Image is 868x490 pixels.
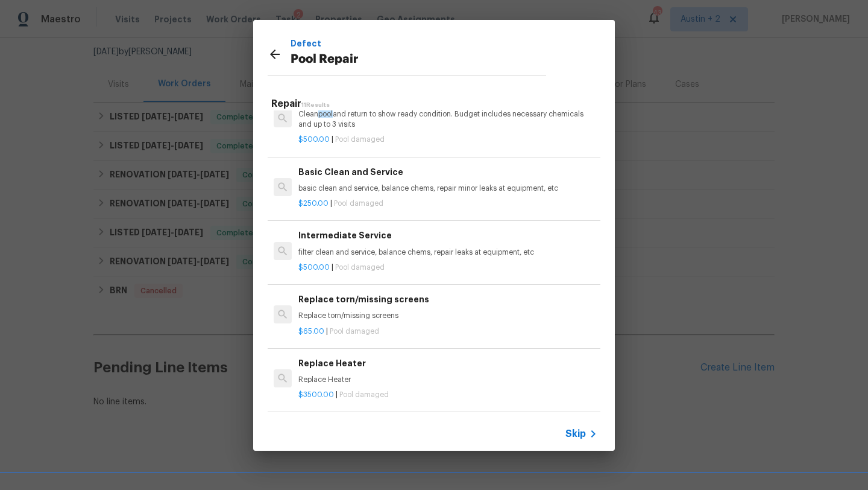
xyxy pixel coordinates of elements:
[298,375,597,385] p: Replace Heater
[291,37,546,50] p: Defect
[298,328,324,335] span: $65.00
[298,165,597,179] h6: Basic Clean and Service
[298,109,597,130] p: Clean and return to show ready condition. Budget includes necessary chemicals and up to 3 visits
[318,110,333,118] span: pool
[298,247,597,258] p: filter clean and service, balance chems, repair leaks at equipment, etc
[298,326,597,337] p: |
[298,357,597,370] h6: Replace Heater
[298,262,597,273] p: |
[298,183,597,194] p: basic clean and service, balance chems, repair minor leaks at equipment, etc
[298,390,597,400] p: |
[298,200,329,207] span: $250.00
[271,98,600,110] h5: Repair
[339,391,389,398] span: Pool damaged
[291,50,546,69] p: Pool Repair
[298,229,597,242] h6: Intermediate Service
[298,199,597,209] p: |
[298,136,330,143] span: $500.00
[330,328,379,335] span: Pool damaged
[334,200,383,207] span: Pool damaged
[335,136,385,143] span: Pool damaged
[565,428,586,440] span: Skip
[298,391,334,398] span: $3500.00
[298,293,597,306] h6: Replace torn/missing screens
[298,264,330,271] span: $500.00
[298,135,597,145] p: |
[298,311,597,321] p: Replace torn/missing screens
[301,102,330,108] span: 11 Results
[335,264,385,271] span: Pool damaged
